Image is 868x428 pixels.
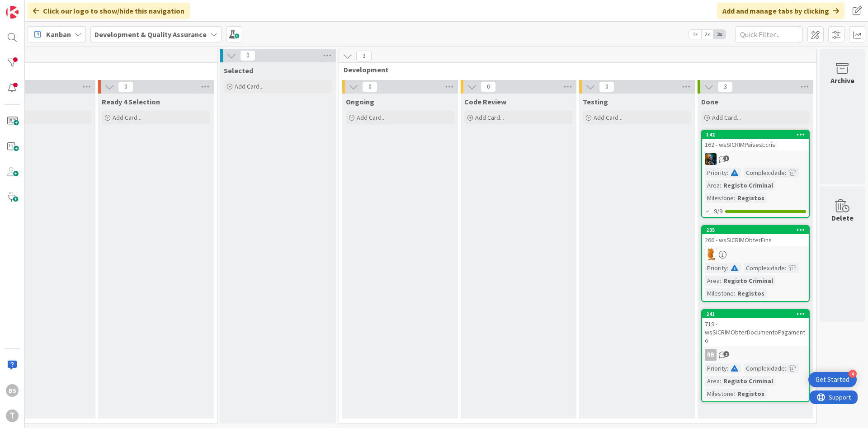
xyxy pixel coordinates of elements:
[464,97,506,106] span: Code Review
[481,81,496,92] span: 0
[240,50,255,61] span: 0
[717,81,733,92] span: 3
[785,363,786,373] span: :
[744,263,785,273] div: Complexidade
[475,113,504,122] span: Add Card...
[118,81,133,92] span: 0
[702,318,809,346] div: 719 - wsSICRIMObterDocumentoPagamento
[702,226,809,234] div: 235
[702,234,809,246] div: 266 - wsSICRIMObterFins
[706,132,809,138] div: 142
[705,363,727,373] div: Priority
[705,276,720,286] div: Area
[702,349,809,361] div: RB
[6,409,19,422] div: T
[702,310,809,318] div: 241
[701,130,810,218] a: 142162 - wsSICRIMPaisesEcrisJCPriority:Complexidade:Area:Registo CriminalMilestone:Registos9/9
[344,65,805,74] span: Development
[727,263,728,273] span: :
[705,263,727,273] div: Priority
[224,66,253,75] span: Selected
[727,363,728,373] span: :
[831,212,854,223] div: Delete
[705,168,727,178] div: Priority
[599,81,614,92] span: 0
[734,288,735,298] span: :
[357,113,386,122] span: Add Card...
[702,249,809,260] div: RL
[785,263,786,273] span: :
[720,276,721,286] span: :
[744,363,785,373] div: Complexidade
[362,81,377,92] span: 0
[721,180,775,190] div: Registo Criminal
[849,370,857,378] div: 4
[721,376,775,386] div: Registo Criminal
[705,389,734,399] div: Milestone
[705,193,734,203] div: Milestone
[735,193,767,203] div: Registos
[723,351,729,357] span: 2
[712,113,741,122] span: Add Card...
[721,276,775,286] div: Registo Criminal
[705,288,734,298] div: Milestone
[94,30,207,39] b: Development & Quality Assurance
[701,30,713,39] span: 2x
[705,153,717,165] img: JC
[717,3,844,19] div: Add and manage tabs by clicking
[723,155,729,161] span: 1
[705,180,720,190] div: Area
[702,153,809,165] div: JC
[727,168,728,178] span: :
[816,375,849,384] div: Get Started
[701,225,810,302] a: 235266 - wsSICRIMObterFinsRLPriority:Complexidade:Area:Registo CriminalMilestone:Registos
[706,227,809,233] div: 235
[702,310,809,346] div: 241719 - wsSICRIMObterDocumentoPagamento
[720,376,721,386] span: :
[689,30,701,39] span: 1x
[113,113,142,122] span: Add Card...
[706,311,809,317] div: 241
[735,389,767,399] div: Registos
[28,3,190,19] div: Click our logo to show/hide this navigation
[583,97,608,106] span: Testing
[734,193,735,203] span: :
[705,249,717,260] img: RL
[102,97,160,106] span: Ready 4 Selection
[594,113,623,122] span: Add Card...
[6,6,19,19] img: Visit kanbanzone.com
[744,168,785,178] div: Complexidade
[785,168,786,178] span: :
[702,139,809,151] div: 162 - wsSICRIMPaisesEcris
[705,376,720,386] div: Area
[701,97,718,106] span: Done
[702,131,809,139] div: 142
[714,207,722,216] span: 9/9
[705,349,717,361] div: RB
[713,30,726,39] span: 3x
[830,75,854,86] div: Archive
[808,372,857,387] div: Open Get Started checklist, remaining modules: 4
[735,26,803,42] input: Quick Filter...
[734,389,735,399] span: :
[235,82,264,90] span: Add Card...
[356,51,372,61] span: 3
[735,288,767,298] div: Registos
[346,97,374,106] span: Ongoing
[46,29,71,40] span: Kanban
[19,1,41,12] span: Support
[702,131,809,151] div: 142162 - wsSICRIMPaisesEcris
[720,180,721,190] span: :
[6,384,19,397] div: BS
[701,309,810,402] a: 241719 - wsSICRIMObterDocumentoPagamentoRBPriority:Complexidade:Area:Registo CriminalMilestone:Re...
[702,226,809,246] div: 235266 - wsSICRIMObterFins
